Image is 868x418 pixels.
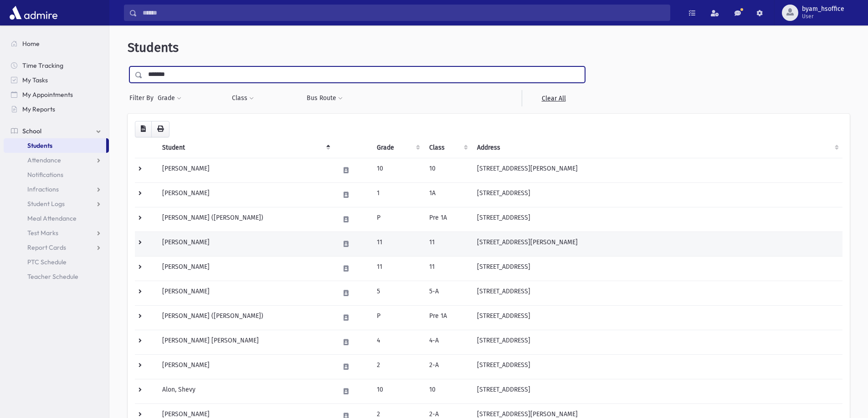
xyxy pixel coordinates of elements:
[27,185,59,193] span: Infractions
[4,36,109,51] a: Home
[27,200,65,208] span: Student Logs
[424,256,472,281] td: 11
[4,182,109,196] a: Infractions
[371,207,424,232] td: P
[424,232,472,256] td: 11
[27,229,58,237] span: Test Marks
[22,91,73,99] span: My Appointments
[27,156,61,164] span: Attendance
[472,354,842,379] td: [STREET_ADDRESS]
[4,167,109,182] a: Notifications
[424,207,472,232] td: Pre 1A
[802,5,844,13] span: byam_hsoffice
[128,40,179,55] span: Students
[472,256,842,281] td: [STREET_ADDRESS]
[22,76,48,84] span: My Tasks
[424,182,472,207] td: 1A
[4,226,109,240] a: Test Marks
[157,256,334,281] td: [PERSON_NAME]
[472,232,842,256] td: [STREET_ADDRESS][PERSON_NAME]
[472,379,842,403] td: [STREET_ADDRESS]
[4,73,109,87] a: My Tasks
[472,182,842,207] td: [STREET_ADDRESS]
[4,138,106,153] a: Students
[4,211,109,226] a: Meal Attendance
[135,121,152,137] button: CSV
[4,240,109,255] a: Report Cards
[424,379,472,403] td: 10
[27,141,52,150] span: Students
[424,330,472,354] td: 4-A
[4,58,109,73] a: Time Tracking
[157,354,334,379] td: [PERSON_NAME]
[157,207,334,232] td: [PERSON_NAME] ([PERSON_NAME])
[157,281,334,305] td: [PERSON_NAME]
[306,90,343,106] button: Bus Route
[371,158,424,182] td: 10
[472,281,842,305] td: [STREET_ADDRESS]
[424,158,472,182] td: 10
[522,90,585,106] a: Clear All
[371,330,424,354] td: 4
[129,93,157,103] span: Filter By
[27,258,67,266] span: PTC Schedule
[157,305,334,330] td: [PERSON_NAME] ([PERSON_NAME])
[157,330,334,354] td: [PERSON_NAME] [PERSON_NAME]
[424,137,472,158] th: Class: activate to sort column ascending
[157,90,182,106] button: Grade
[371,182,424,207] td: 1
[472,158,842,182] td: [STREET_ADDRESS][PERSON_NAME]
[371,232,424,256] td: 11
[424,281,472,305] td: 5-A
[22,127,41,135] span: School
[371,256,424,281] td: 11
[157,232,334,256] td: [PERSON_NAME]
[4,196,109,211] a: Student Logs
[27,272,78,281] span: Teacher Schedule
[371,137,424,158] th: Grade: activate to sort column ascending
[4,102,109,116] a: My Reports
[231,90,254,106] button: Class
[472,207,842,232] td: [STREET_ADDRESS]
[371,379,424,403] td: 10
[22,61,63,70] span: Time Tracking
[151,121,169,137] button: Print
[157,379,334,403] td: Alon, Shevy
[4,87,109,102] a: My Appointments
[7,4,60,22] img: AdmirePro
[371,305,424,330] td: P
[472,137,842,158] th: Address: activate to sort column ascending
[157,182,334,207] td: [PERSON_NAME]
[4,153,109,167] a: Attendance
[137,5,670,21] input: Search
[424,305,472,330] td: Pre 1A
[27,243,66,252] span: Report Cards
[4,269,109,284] a: Teacher Schedule
[371,354,424,379] td: 2
[157,158,334,182] td: [PERSON_NAME]
[27,214,77,222] span: Meal Attendance
[4,124,109,138] a: School
[802,13,844,20] span: User
[22,105,55,113] span: My Reports
[472,305,842,330] td: [STREET_ADDRESS]
[22,40,40,48] span: Home
[157,137,334,158] th: Student: activate to sort column descending
[27,171,63,179] span: Notifications
[371,281,424,305] td: 5
[424,354,472,379] td: 2-A
[4,255,109,269] a: PTC Schedule
[472,330,842,354] td: [STREET_ADDRESS]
